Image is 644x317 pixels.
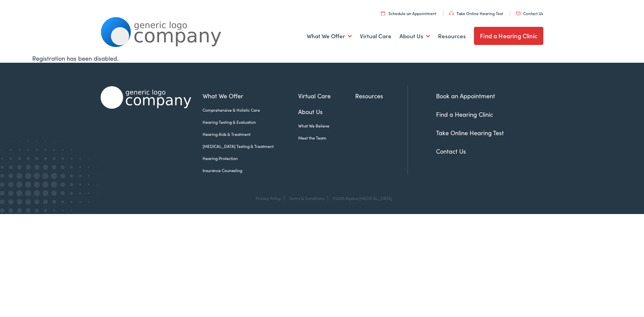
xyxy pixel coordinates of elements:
[32,54,612,63] div: Registration has been disabled.
[516,12,521,15] img: utility icon
[289,195,324,201] a: Terms & Conditions
[203,131,298,137] a: Hearing Aids & Treatment
[399,24,430,49] a: About Us
[360,24,391,49] a: Virtual Care
[298,107,355,116] a: About Us
[474,27,543,45] a: Find a Hearing Clinic
[381,10,436,16] a: Schedule an Appointment
[449,10,503,16] a: Take Online Hearing Test
[101,86,191,109] img: Alpaca Audiology
[381,11,385,15] img: utility icon
[256,195,281,201] a: Privacy Policy
[203,155,298,161] a: Hearing Protection
[298,135,355,141] a: Meet the Team
[436,110,493,118] a: Find a Hearing Clinic
[438,24,466,49] a: Resources
[298,123,355,129] a: What We Believe
[436,128,504,137] a: Take Online Hearing Test
[203,91,298,100] a: What We Offer
[436,147,466,155] a: Contact Us
[203,143,298,149] a: [MEDICAL_DATA] Testing & Treatment
[298,91,355,100] a: Virtual Care
[203,119,298,125] a: Hearing Testing & Evaluation
[203,107,298,113] a: Comprehensive & Holistic Care
[307,24,352,49] a: What We Offer
[516,10,543,16] a: Contact Us
[355,91,408,100] a: Resources
[449,11,454,15] img: utility icon
[329,196,392,201] div: ©2025 Alpaca [MEDICAL_DATA]
[436,92,495,100] a: Book an Appointment
[203,167,298,173] a: Insurance Counseling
